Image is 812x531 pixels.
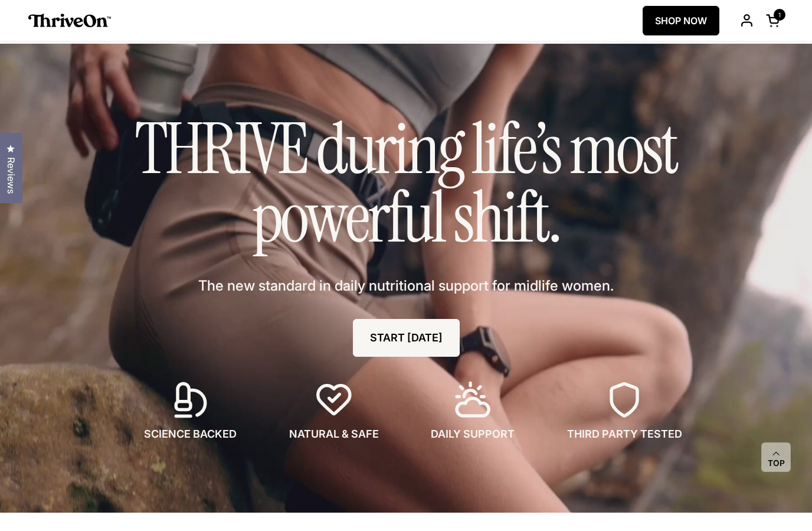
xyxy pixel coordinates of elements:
h1: THRIVE during life’s most powerful shift. [111,115,701,252]
span: SCIENCE BACKED [144,426,237,442]
span: Top [768,458,785,469]
span: The new standard in daily nutritional support for midlife women. [198,276,614,296]
span: THIRD PARTY TESTED [567,426,682,442]
span: Reviews [3,157,18,194]
span: DAILY SUPPORT [431,426,515,442]
iframe: Gorgias live chat messenger [753,475,800,519]
a: START [DATE] [353,319,460,357]
a: SHOP NOW [643,6,719,35]
span: NATURAL & SAFE [289,426,379,442]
